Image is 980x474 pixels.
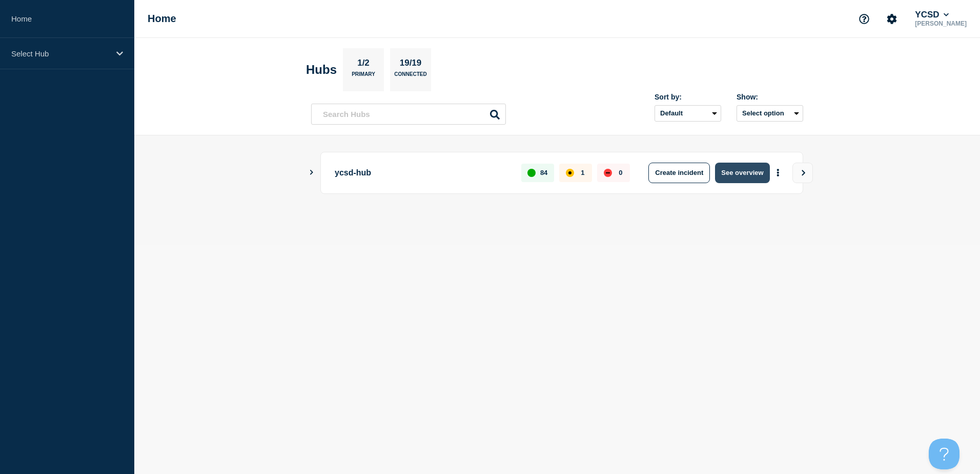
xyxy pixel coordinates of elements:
[311,104,506,125] input: Search Hubs
[792,163,813,183] button: View
[540,169,547,176] p: 84
[11,49,110,58] p: Select Hub
[148,13,176,25] h1: Home
[771,163,785,182] button: More actions
[619,169,622,176] p: 0
[309,169,314,176] button: Show Connected Hubs
[655,105,721,122] select: Sort by
[604,169,612,177] div: down
[306,63,337,77] h2: Hubs
[715,163,769,183] button: See overview
[737,105,803,122] button: Select option
[929,439,959,469] iframe: Help Scout Beacon - Open
[352,71,375,82] p: Primary
[394,71,426,82] p: Connected
[354,58,374,71] p: 1/2
[396,58,425,71] p: 19/19
[581,169,584,176] p: 1
[566,169,574,177] div: affected
[335,163,509,183] p: ycsd-hub
[655,93,721,101] div: Sort by:
[853,8,875,30] button: Support
[913,20,969,27] p: [PERSON_NAME]
[881,8,903,30] button: Account settings
[648,163,710,183] button: Create incident
[913,10,951,20] button: YCSD
[527,169,536,177] div: up
[737,93,803,101] div: Show:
